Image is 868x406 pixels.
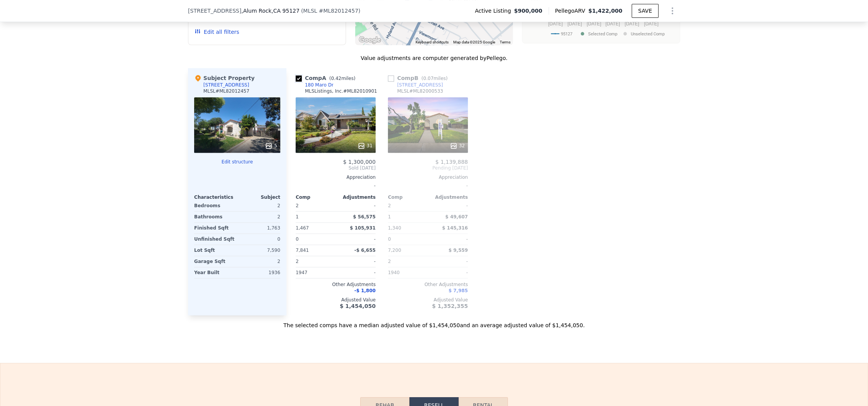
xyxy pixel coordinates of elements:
[429,267,468,278] div: -
[296,180,376,191] div: -
[388,74,451,82] div: Comp B
[587,21,601,26] text: [DATE]
[305,88,377,94] div: MLSListings, Inc. # ML82010901
[453,40,495,44] span: Map data ©2025 Google
[296,281,376,288] div: Other Adjustments
[567,21,582,26] text: [DATE]
[296,259,299,264] span: 2
[203,82,249,88] div: [STREET_ADDRESS]
[357,35,382,45] a: Open this area in Google Maps (opens a new window)
[194,211,236,222] div: Bathrooms
[429,256,468,267] div: -
[450,142,465,150] div: 32
[296,203,299,208] span: 2
[296,225,309,231] span: 1,467
[588,8,622,14] span: $1,422,000
[340,303,376,309] span: $ 1,454,050
[588,31,617,36] text: Selected Comp
[388,281,468,288] div: Other Adjustments
[194,194,237,200] div: Characteristics
[194,234,236,245] div: Unfinished Sqft
[442,225,468,231] span: $ 145,316
[195,28,239,36] button: Edit all filters
[555,7,589,15] span: Pellego ARV
[239,245,280,256] div: 7,590
[337,267,376,278] div: -
[194,223,236,233] div: Finished Sqft
[388,248,401,253] span: 7,200
[388,194,428,200] div: Comp
[303,8,317,14] span: MLSL
[625,21,639,26] text: [DATE]
[388,297,468,303] div: Adjusted Value
[644,21,658,26] text: [DATE]
[241,7,299,15] span: , Alum Rock
[239,267,280,278] div: 1936
[296,297,376,303] div: Adjusted Value
[632,4,658,18] button: SAVE
[429,200,468,211] div: -
[194,245,236,256] div: Lot Sqft
[239,234,280,245] div: 0
[239,223,280,233] div: 1,763
[319,8,358,14] span: # ML82012457
[605,21,620,26] text: [DATE]
[475,7,514,15] span: Active Listing
[237,194,280,200] div: Subject
[271,8,299,14] span: , CA 95127
[388,211,426,222] div: 1
[188,54,680,62] div: Value adjustments are computer generated by Pellego .
[337,234,376,245] div: -
[305,82,333,88] div: 180 Maro Dr
[428,194,468,200] div: Adjustments
[194,256,236,267] div: Garage Sqft
[301,7,360,15] div: ( )
[388,180,468,191] div: -
[188,7,241,15] span: [STREET_ADDRESS]
[416,40,449,45] button: Keyboard shortcuts
[397,88,443,94] div: MLSL # ML82000533
[397,82,443,88] div: [STREET_ADDRESS]
[296,165,376,171] span: Sold [DATE]
[423,76,434,81] span: 0.07
[388,225,401,231] span: 1,340
[354,248,376,253] span: -$ 6,655
[388,236,391,242] span: 0
[500,40,510,44] a: Terms (opens in new tab)
[445,214,468,220] span: $ 49,607
[194,74,254,82] div: Subject Property
[354,288,376,293] span: -$ 1,800
[337,200,376,211] div: -
[296,194,336,200] div: Comp
[388,203,391,208] span: 2
[548,21,563,26] text: [DATE]
[388,267,426,278] div: 1940
[353,214,376,220] span: $ 56,575
[194,200,236,211] div: Bedrooms
[336,194,376,200] div: Adjustments
[239,256,280,267] div: 2
[343,159,376,165] span: $ 1,300,000
[265,142,277,150] div: 5
[665,3,680,18] button: Show Options
[239,211,280,222] div: 2
[429,234,468,245] div: -
[358,142,372,150] div: 31
[337,256,376,267] div: -
[449,248,468,253] span: $ 9,559
[296,248,309,253] span: 7,841
[239,200,280,211] div: 2
[203,88,249,94] div: MLSL # ML82012457
[331,76,341,81] span: 0.42
[296,74,358,82] div: Comp A
[326,76,358,81] span: ( miles)
[296,82,333,88] a: 180 Maro Dr
[194,159,280,165] button: Edit structure
[296,236,299,242] span: 0
[388,259,391,264] span: 2
[388,165,468,171] span: Pending [DATE]
[561,31,572,36] text: 95127
[194,267,236,278] div: Year Built
[432,303,468,309] span: $ 1,352,355
[296,267,334,278] div: 1947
